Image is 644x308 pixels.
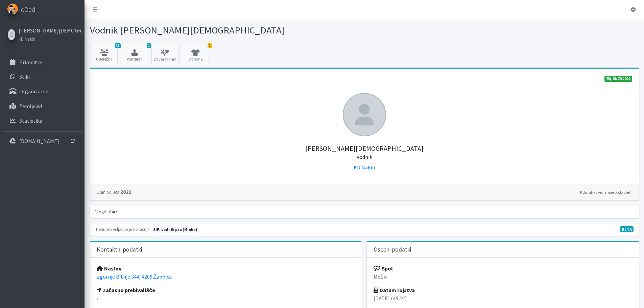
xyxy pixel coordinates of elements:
[97,265,121,272] strong: Naslov
[357,153,372,160] small: Vodnik
[578,188,632,196] a: Kdo lahko vidi moje podatke?
[97,287,156,293] strong: Začasno prebivališče
[19,138,59,144] p: [DOMAIN_NAME]
[19,103,42,110] p: Zemljevid
[3,85,82,98] a: Organizacije
[95,227,150,232] small: Trenutno veljavne preizkušnje:
[91,44,118,64] a: 15 Udeležba
[354,164,375,171] a: KD Naklo
[374,246,411,253] h3: Osebni podatki
[374,265,393,272] strong: Spol
[151,227,199,233] span: Naslednja preizkušnja: jesen 2026
[19,117,42,124] p: Statistika
[7,3,18,15] img: eDedi
[19,88,48,95] p: Organizacije
[3,55,82,69] a: Prireditve
[3,70,82,84] a: Stiki
[90,24,362,36] h1: Vodnik [PERSON_NAME][DEMOGRAPHIC_DATA]
[19,36,35,42] small: KD Naklo
[97,189,120,195] small: Član od leta:
[374,287,415,293] strong: Datum rojstva
[620,226,634,232] span: V fazi razvoja
[151,44,178,64] a: Zavarovanja
[19,34,80,43] a: KD Naklo
[19,26,80,34] a: [PERSON_NAME][DEMOGRAPHIC_DATA]
[3,99,82,113] a: Zemljevid
[19,73,30,80] p: Stiki
[108,209,119,215] span: član
[97,294,355,302] p: /
[147,43,151,48] span: 1
[374,294,632,302] p: [DATE] ( )
[19,59,42,66] p: Prireditve
[604,76,632,82] a: KNZV2025
[115,43,121,48] span: 15
[3,134,82,148] a: [DOMAIN_NAME]
[393,295,405,302] em: 48 let
[3,114,82,127] a: Statistika
[97,188,131,195] strong: 2022
[208,43,212,48] span: 1
[374,273,632,281] p: Moški
[182,44,209,64] a: 1 Oprema
[97,136,632,161] h5: [PERSON_NAME][DEMOGRAPHIC_DATA]
[97,273,172,280] a: Zgornje Bitnje 344, 4209 Žabnica
[95,209,107,214] small: Vloge:
[97,246,142,253] h3: Kontaktni podatki
[21,4,37,15] span: eDedi
[121,44,148,64] button: 1 Potrdila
